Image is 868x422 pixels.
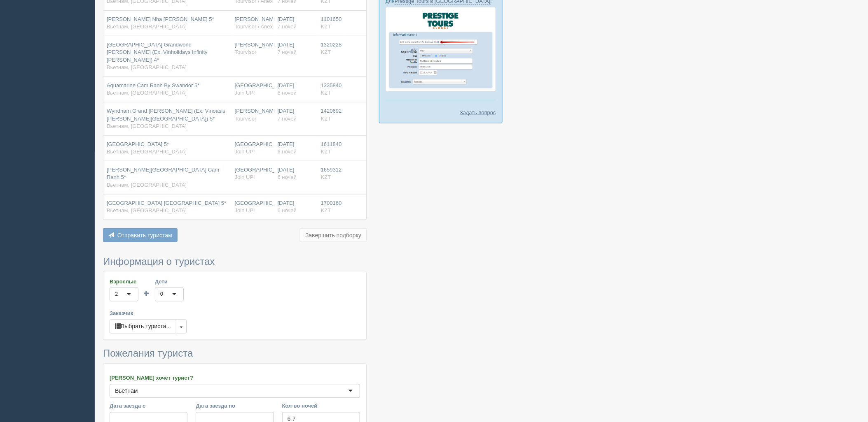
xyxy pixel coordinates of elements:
[235,49,257,55] span: Tourvisor
[321,200,342,206] span: 1700160
[107,64,187,70] span: Вьетнам, [GEOGRAPHIC_DATA]
[107,141,169,147] span: [GEOGRAPHIC_DATA] 5*
[321,174,331,180] span: KZT
[107,90,187,96] span: Вьетнам, [GEOGRAPHIC_DATA]
[235,116,257,122] span: Tourvisor
[278,16,314,31] div: [DATE]
[115,290,118,299] div: 2
[235,199,271,215] div: [GEOGRAPHIC_DATA]
[103,348,193,359] span: Пожелания туриста
[235,174,255,180] span: Join UP!
[321,167,342,173] span: 1659312
[110,402,187,410] label: Дата заезда с
[107,82,199,88] span: Aquamarine Cam Ranh By Swandor 5*
[278,82,314,97] div: [DATE]
[107,167,219,181] span: [PERSON_NAME][GEOGRAPHIC_DATA] Cam Ranh 5*
[386,7,496,92] img: prestige-tours-booking-form-crm-for-travel-agents.png
[235,141,271,156] div: [GEOGRAPHIC_DATA]
[155,278,184,285] label: Дети
[235,148,255,155] span: Join UP!
[103,228,178,242] button: Отправить туристам
[235,23,273,30] span: Tourvisor / Anex
[321,116,331,122] span: KZT
[110,310,360,318] label: Заказчик
[107,108,225,122] span: Wyndham Grand [PERSON_NAME] (Ex. Vinoasis [PERSON_NAME][GEOGRAPHIC_DATA]) 5*
[321,90,331,96] span: KZT
[110,278,138,285] label: Взрослые
[107,182,187,188] span: Вьетнам, [GEOGRAPHIC_DATA]
[278,116,297,122] span: 7 ночей
[107,148,187,155] span: Вьетнам, [GEOGRAPHIC_DATA]
[107,200,226,206] span: [GEOGRAPHIC_DATA] [GEOGRAPHIC_DATA] 5*
[278,174,297,180] span: 6 ночей
[107,207,187,213] span: Вьетнам, [GEOGRAPHIC_DATA]
[107,23,187,30] span: Вьетнам, [GEOGRAPHIC_DATA]
[115,387,138,395] div: Вьетнам
[321,148,331,155] span: KZT
[300,228,367,242] button: Завершить подборку
[278,41,314,56] div: [DATE]
[160,290,163,299] div: 0
[107,123,187,129] span: Вьетнам, [GEOGRAPHIC_DATA]
[278,107,314,123] div: [DATE]
[235,90,255,96] span: Join UP!
[321,141,342,147] span: 1611840
[282,402,360,410] label: Кол-во ночей
[278,90,297,96] span: 6 ночей
[235,166,271,181] div: [GEOGRAPHIC_DATA]
[110,320,176,334] button: Выбрать туриста...
[107,16,214,22] span: [PERSON_NAME] Nha [PERSON_NAME] 5*
[460,109,496,116] a: Задать вопрос
[321,108,342,114] span: 1420692
[196,402,274,410] label: Дата заезда по
[110,374,360,382] label: [PERSON_NAME] хочет турист?
[321,49,331,55] span: KZT
[235,107,271,123] div: [PERSON_NAME]
[117,232,172,239] span: Отправить туристам
[235,207,255,213] span: Join UP!
[235,82,271,97] div: [GEOGRAPHIC_DATA]
[278,207,297,213] span: 6 ночей
[321,207,331,213] span: KZT
[107,42,208,63] span: [GEOGRAPHIC_DATA] Grandworld [PERSON_NAME] (Ex. Vinholidays Infinity [PERSON_NAME]) 4*
[103,256,367,267] h3: Информация о туристах
[278,166,314,181] div: [DATE]
[321,42,342,48] span: 1320228
[321,16,342,22] span: 1101650
[321,23,331,30] span: KZT
[278,148,297,155] span: 6 ночей
[235,16,271,31] div: [PERSON_NAME]
[278,141,314,156] div: [DATE]
[278,199,314,215] div: [DATE]
[321,82,342,88] span: 1335840
[278,23,297,30] span: 7 ночей
[235,41,271,56] div: [PERSON_NAME]
[278,49,297,55] span: 7 ночей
